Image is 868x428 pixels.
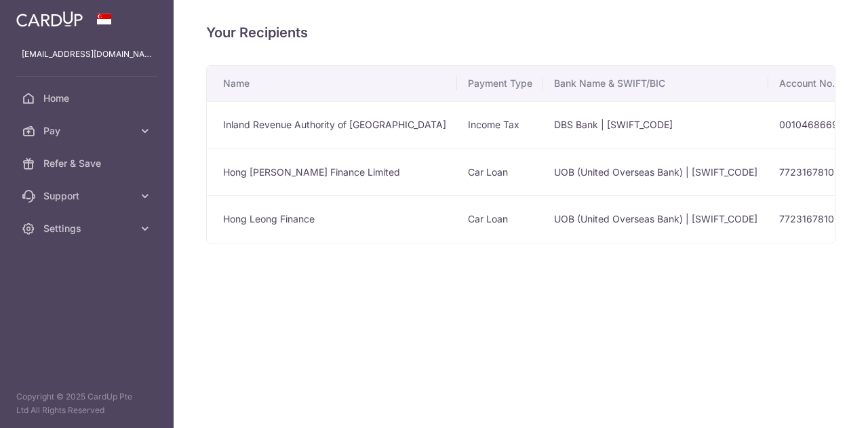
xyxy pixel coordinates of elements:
[457,66,543,101] th: Payment Type
[43,157,133,170] span: Refer & Save
[457,149,543,196] td: Car Loan
[43,222,133,235] span: Settings
[543,149,768,196] td: UOB (United Overseas Bank) | [SWIFT_CODE]
[457,101,543,149] td: Income Tax
[543,66,768,101] th: Bank Name & SWIFT/BIC
[768,195,849,243] td: 7723167810
[543,101,768,149] td: DBS Bank | [SWIFT_CODE]
[768,101,849,149] td: 0010468669
[43,124,133,138] span: Pay
[543,195,768,243] td: UOB (United Overseas Bank) | [SWIFT_CODE]
[457,195,543,243] td: Car Loan
[16,11,83,27] img: CardUp
[207,66,457,101] th: Name
[207,101,457,149] td: Inland Revenue Authority of [GEOGRAPHIC_DATA]
[43,92,133,105] span: Home
[207,195,457,243] td: Hong Leong Finance
[207,149,457,196] td: Hong [PERSON_NAME] Finance Limited
[206,22,835,43] h4: Your Recipients
[43,189,133,203] span: Support
[22,47,152,61] p: [EMAIL_ADDRESS][DOMAIN_NAME]
[768,66,849,101] th: Account No.
[768,149,849,196] td: 7723167810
